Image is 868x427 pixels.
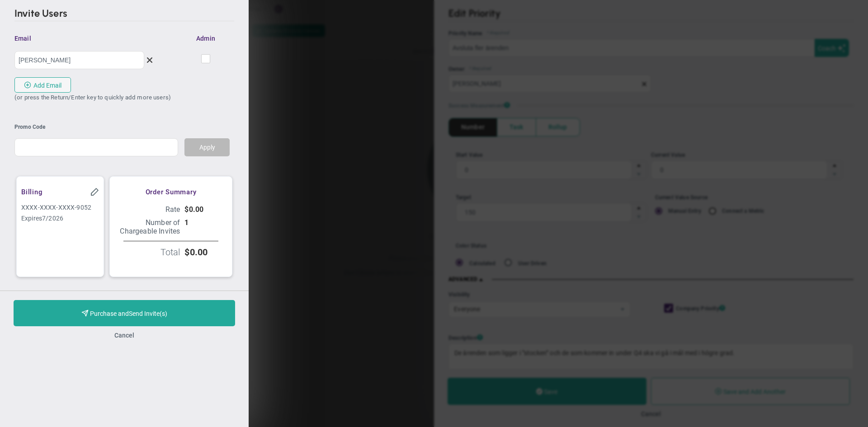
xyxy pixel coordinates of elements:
[184,138,230,156] button: Apply
[90,310,167,317] span: Send Invite(s)
[184,218,189,227] span: 1
[14,7,234,21] h2: Invite Users
[196,34,215,43] span: Admin
[21,188,99,196] h3: Billing
[190,247,208,258] span: 0.00
[14,34,111,43] span: Email
[119,218,180,235] div: Number of Chargeable Invites
[14,94,171,101] span: (or press the Return/Enter key to quickly add more users)
[42,215,63,222] span: 7/2026
[119,205,180,214] div: Rate
[14,123,234,131] div: Promo Code
[184,247,223,258] div: $
[189,205,204,214] span: 0.00
[119,188,223,196] h3: Order Summary
[14,300,235,326] button: Purchase andSend Invite(s)
[114,332,134,339] button: Cancel
[184,205,223,214] div: $
[21,215,63,222] span: Expires
[21,204,91,211] span: XXXX-XXXX-XXXX-9052
[14,77,71,93] button: Add Email
[90,310,129,317] span: Purchase and
[119,247,180,258] div: Total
